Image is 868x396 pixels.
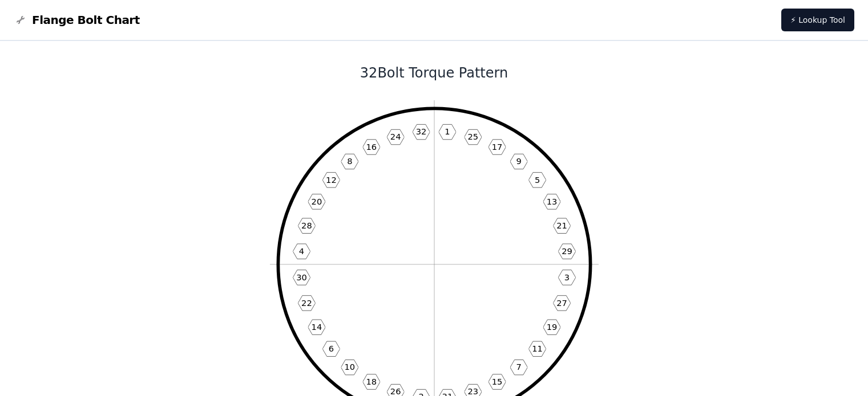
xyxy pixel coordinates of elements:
text: 18 [366,377,377,386]
text: 25 [467,132,478,141]
text: 15 [491,377,502,386]
text: 20 [311,197,322,206]
text: 5 [534,175,539,185]
text: 17 [491,142,502,152]
text: 10 [344,362,355,371]
text: 7 [516,362,521,371]
text: 12 [326,175,337,185]
text: 14 [311,322,322,332]
text: 30 [296,272,307,282]
text: 1 [445,126,450,136]
text: 23 [467,386,478,396]
text: 13 [546,197,557,206]
span: Flange Bolt Chart [32,12,140,28]
a: ⚡ Lookup Tool [781,9,854,31]
h1: 32 Bolt Torque Pattern [128,64,741,82]
text: 16 [366,142,377,152]
text: 27 [556,298,567,308]
text: 19 [546,322,557,332]
text: 8 [347,156,352,166]
text: 3 [564,272,569,282]
text: 4 [298,246,304,256]
text: 29 [562,246,572,256]
text: 26 [390,386,401,396]
a: Flange Bolt Chart LogoFlange Bolt Chart [14,12,140,28]
text: 22 [301,298,312,308]
text: 21 [556,221,567,230]
text: 9 [516,156,521,166]
text: 24 [390,132,401,141]
img: Flange Bolt Chart Logo [14,13,27,27]
text: 6 [328,344,333,353]
text: 11 [532,344,543,353]
text: 32 [415,126,426,136]
text: 28 [301,221,312,230]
